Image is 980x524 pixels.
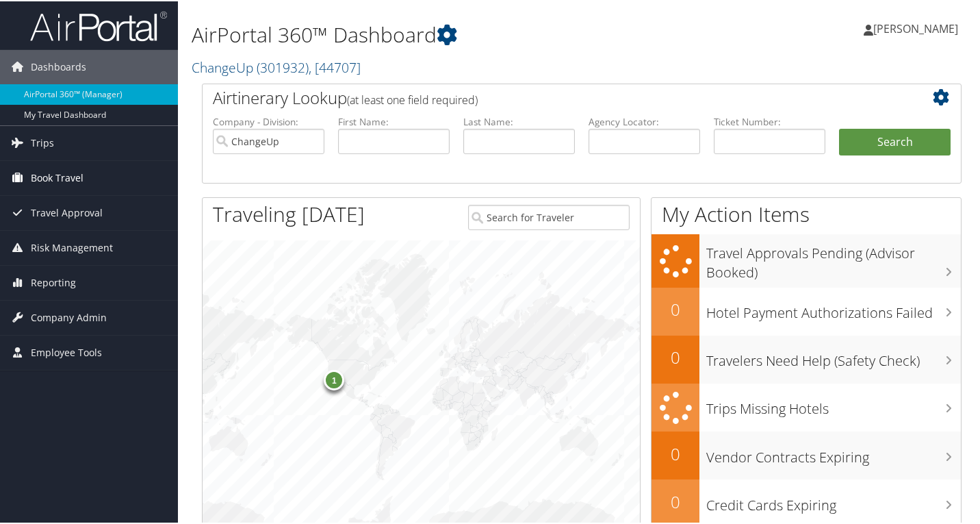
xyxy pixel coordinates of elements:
span: Employee Tools [31,334,102,369]
h2: 0 [652,345,699,368]
span: (at least one field required) [347,91,478,106]
a: [PERSON_NAME] [864,7,972,48]
h3: Travel Approvals Pending (Advisor Booked) [706,236,961,281]
h1: AirPortal 360™ Dashboard [192,19,712,48]
h3: Credit Cards Expiring [706,488,961,514]
span: Reporting [31,264,76,299]
h3: Vendor Contracts Expiring [706,440,961,466]
span: , [ 44707 ] [309,57,361,75]
img: airportal-logo.png [30,9,167,41]
label: Company - Division: [213,114,324,127]
span: Travel Approval [31,195,103,229]
h1: My Action Items [652,199,961,227]
a: 0Hotel Payment Authorizations Failed [652,286,961,334]
a: Travel Approvals Pending (Advisor Booked) [652,233,961,286]
label: First Name: [338,114,450,127]
span: Dashboards [31,49,86,83]
a: 0Vendor Contracts Expiring [652,430,961,478]
h2: Airtinerary Lookup [213,85,888,108]
h3: Travelers Need Help (Safety Check) [706,343,961,369]
span: Book Travel [31,160,83,194]
span: [PERSON_NAME] [873,20,958,35]
h2: 0 [652,489,699,512]
a: ChangeUp [192,57,361,75]
button: Search [839,127,951,155]
label: Last Name: [463,114,575,127]
span: Trips [31,125,54,159]
span: ( 301932 ) [257,57,309,75]
a: Trips Missing Hotels [652,382,961,431]
span: Company Admin [31,299,107,334]
a: 0Travelers Need Help (Safety Check) [652,334,961,382]
h2: 0 [652,297,699,320]
h3: Trips Missing Hotels [706,391,961,417]
label: Ticket Number: [714,114,825,127]
span: Risk Management [31,229,113,264]
h3: Hotel Payment Authorizations Failed [706,295,961,321]
h1: Traveling [DATE] [213,199,365,227]
h2: 0 [652,441,699,464]
div: 1 [324,369,344,389]
input: Search for Traveler [468,203,630,229]
label: Agency Locator: [589,114,700,127]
